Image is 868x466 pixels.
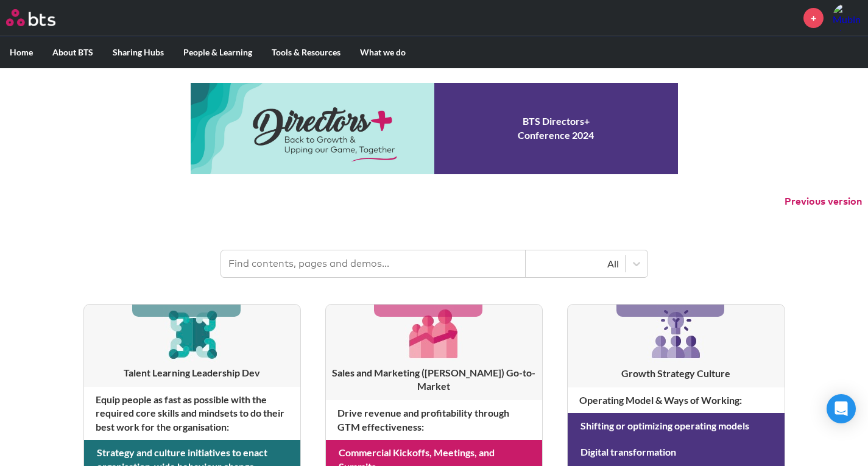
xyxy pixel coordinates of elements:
img: [object Object] [405,305,463,362]
img: Mubin Al Rashid [833,3,862,32]
label: Sharing Hubs [103,37,174,68]
div: Open Intercom Messenger [827,394,856,423]
label: Tools & Resources [262,37,350,68]
h4: Equip people as fast as possible with the required core skills and mindsets to do their best work... [84,387,300,440]
button: Previous version [785,195,862,208]
a: Profile [833,3,862,32]
h3: Talent Learning Leadership Dev [84,366,300,380]
h4: Operating Model & Ways of Working : [568,387,784,413]
a: + [803,8,824,28]
img: [object Object] [163,305,221,362]
div: All [532,257,619,270]
input: Find contents, pages and demos... [221,250,526,277]
h4: Drive revenue and profitability through GTM effectiveness : [326,400,542,440]
label: About BTS [43,37,103,68]
a: Conference 2024 [191,83,678,174]
h3: Growth Strategy Culture [568,367,784,380]
label: People & Learning [174,37,262,68]
label: What we do [350,37,415,68]
img: BTS Logo [6,9,55,26]
h3: Sales and Marketing ([PERSON_NAME]) Go-to-Market [326,366,542,394]
a: Go home [6,9,78,26]
img: [object Object] [647,305,705,363]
